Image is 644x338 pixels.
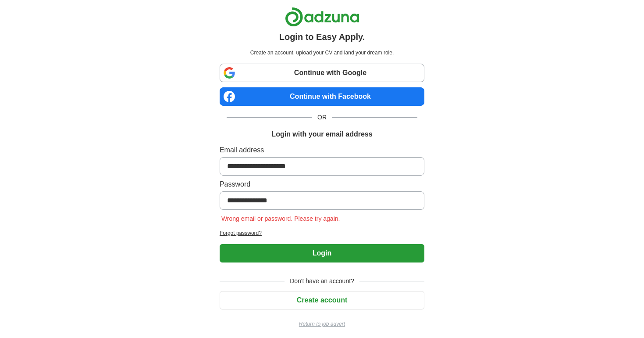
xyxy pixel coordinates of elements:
h1: Login to Easy Apply. [279,30,365,43]
a: Continue with Google [220,64,424,82]
label: Password [220,179,424,190]
button: Login [220,244,424,262]
span: OR [312,113,332,122]
img: Adzuna logo [285,7,359,27]
span: Don't have an account? [285,277,359,286]
button: Create account [220,291,424,309]
a: Create account [220,296,424,304]
a: Return to job advert [220,320,424,328]
a: Forgot password? [220,229,424,237]
span: Wrong email or password. Please try again. [220,215,342,222]
h1: Login with your email address [271,129,372,140]
a: Continue with Facebook [220,87,424,106]
label: Email address [220,145,424,155]
p: Create an account, upload your CV and land your dream role. [221,49,423,57]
